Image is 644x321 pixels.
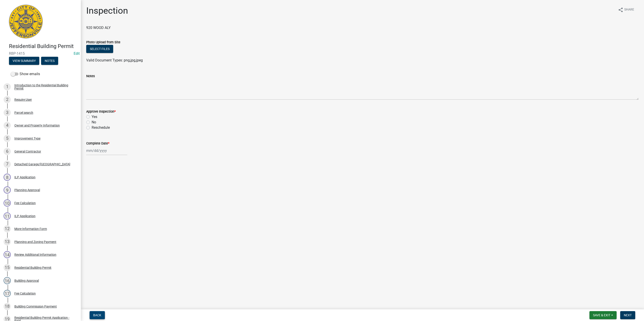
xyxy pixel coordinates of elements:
i: share [618,7,623,13]
div: Improvement Type [14,137,40,140]
div: Planning and Zoning Payment [14,240,56,243]
div: 14 [4,251,11,258]
div: ILP Application [14,214,35,218]
label: Yes [92,114,97,120]
span: Next [624,313,632,317]
div: Fee Calculation [14,201,36,205]
div: Require User [14,98,32,101]
a: Edit [74,51,80,56]
label: Reschedule [92,125,110,130]
label: Complete Date [86,142,109,145]
div: General Contractor [14,150,41,153]
button: Back [90,311,105,319]
span: Save & Exit [593,313,610,317]
button: Select files [86,45,113,53]
span: Back [93,313,101,317]
div: Building Approval [14,279,39,282]
div: 6 [4,148,11,155]
div: 5 [4,135,11,142]
button: shareShare [614,5,638,14]
label: Show emails [11,71,40,77]
div: 7 [4,161,11,168]
div: 10 [4,199,11,207]
wm-modal-confirm: Edit Application Number [74,51,80,56]
div: 4 [4,122,11,129]
div: 15 [4,264,11,271]
img: City of Jeffersonville, Indiana [9,5,43,38]
div: 12 [4,225,11,232]
button: View Summary [9,57,39,65]
div: 9 [4,186,11,194]
div: Introduction to the Residential Building Permit [14,84,74,90]
div: 3 [4,109,11,116]
button: Save & Exit [589,311,617,319]
div: 11 [4,212,11,220]
div: ILP Application [14,176,35,179]
span: RBP-1415 [9,51,72,56]
div: Planning Approval [14,188,40,192]
label: Approve Inspection [86,110,116,113]
span: Valid Document Types: png,jpg,jpeg [86,58,143,62]
div: 13 [4,238,11,245]
div: 16 [4,277,11,284]
div: Fee Calculation [14,292,36,295]
div: 18 [4,303,11,310]
button: Next [620,311,635,319]
div: Detached Garage/[GEOGRAPHIC_DATA] [14,163,70,166]
div: Owner and Property Information [14,124,60,127]
div: Building Commission Payment [14,305,57,308]
label: Photo Upload from Site [86,41,120,44]
h4: Residential Building Permit [9,43,77,50]
button: Notes [41,57,58,65]
div: 2 [4,96,11,103]
span: Share [624,7,634,13]
p: 920 WOOD ALY [86,25,639,31]
input: mm/dd/yyyy [86,146,127,155]
div: 17 [4,290,11,297]
div: Review Additional Information [14,253,56,256]
wm-modal-confirm: Notes [41,59,58,63]
div: 8 [4,174,11,181]
h1: Inspection [86,5,128,16]
div: More Information Form [14,227,47,230]
div: 1 [4,83,11,90]
label: Notes [86,75,95,78]
div: Parcel search [14,111,33,114]
div: Residential Building Permit [14,266,51,269]
wm-modal-confirm: Summary [9,59,39,63]
label: No [92,120,96,125]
